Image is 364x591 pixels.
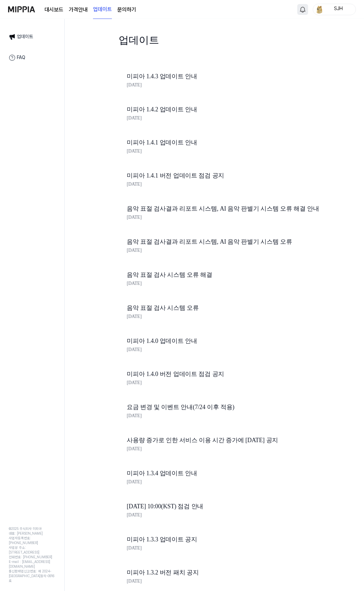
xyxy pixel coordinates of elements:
a: 미피아 1.4.0 버전 업데이트 점검 공지 [127,369,356,379]
div: [DATE] [127,379,356,386]
a: 미피아 1.3.3 업데이트 공지 [127,535,356,544]
div: [DATE] [127,147,356,155]
div: [DATE] [127,577,356,585]
a: 요금 변경 및 이벤트 안내(7/24 이후 적용) [127,402,356,412]
img: profile [315,5,323,14]
div: 통신판매업신고번호: 제 2024-[GEOGRAPHIC_DATA]동작-0916 호 [9,569,56,583]
div: [DATE] [127,412,356,420]
div: [DATE] [127,511,356,519]
div: [DATE] [127,478,356,486]
a: 미피아 1.4.0 업데이트 안내 [127,336,356,346]
a: 미피아 1.3.4 업데이트 안내 [127,468,356,478]
a: 미피아 1.3.2 버전 패치 공지 [127,568,356,577]
div: 대표: [PERSON_NAME] [9,531,56,536]
div: SJH [325,5,352,13]
div: [DATE] [127,313,356,320]
a: 대시보드 [44,6,63,14]
a: [DATE] 10:00(KST) 점검 안내 [127,502,356,511]
a: 음악 표절 검사결과 리포트 시스템, AI 음악 판별기 시스템 오류 해결 안내 [127,204,356,214]
a: 음악 표절 검사결과 리포트 시스템, AI 음악 판별기 시스템 오류 [127,237,356,247]
div: [DATE] [127,280,356,287]
a: 미피아 1.4.1 버전 업데이트 점검 공지 [127,171,356,181]
div: 업데이트 [119,32,364,65]
div: E-mail : [EMAIL_ADDRESS][DOMAIN_NAME] [9,559,56,569]
a: 업데이트 [93,0,112,19]
div: [DATE] [127,346,356,353]
a: 음악 표절 검사 시스템 오류 [127,303,356,313]
a: 미피아 1.4.2 업데이트 안내 [127,105,356,114]
div: 사업자등록번호: [PHONE_NUMBER] [9,536,56,545]
div: 사업장 주소: [STREET_ADDRESS] [9,545,56,555]
a: 문의하기 [117,6,136,14]
div: [DATE] [127,544,356,552]
div: [DATE] [127,114,356,122]
div: [DATE] [127,247,356,254]
div: [DATE] [127,81,356,89]
a: 미피아 1.4.3 업데이트 안내 [127,72,356,81]
div: © 2025 주식회사 미피아 [9,526,56,531]
a: 음악 표절 검사 시스템 오류 해결 [127,270,356,280]
div: 전화번호: [PHONE_NUMBER] [9,555,56,559]
button: profileSJH [313,4,356,15]
a: 업데이트 [5,30,60,44]
div: [DATE] [127,445,356,453]
button: 가격안내 [69,6,88,14]
img: 알림 [299,5,307,14]
a: 미피아 1.4.1 업데이트 안내 [127,138,356,147]
div: [DATE] [127,181,356,188]
div: [DATE] [127,214,356,221]
a: FAQ [5,51,60,65]
a: 사용량 증가로 인한 서비스 이용 시간 증가에 [DATE] 공지 [127,435,356,445]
